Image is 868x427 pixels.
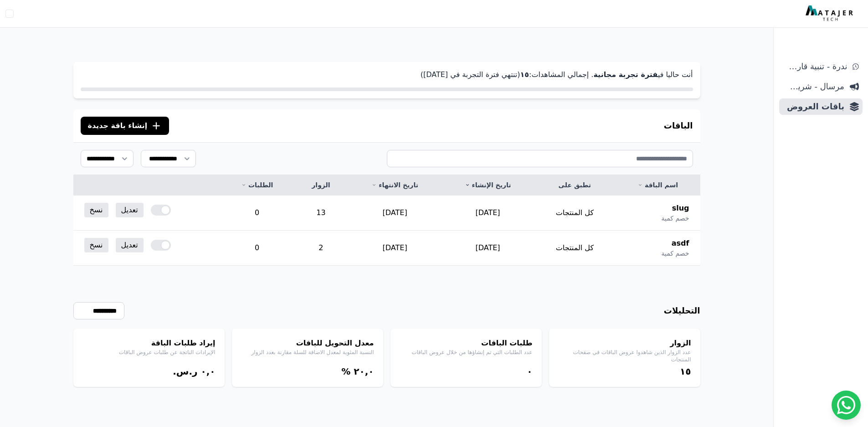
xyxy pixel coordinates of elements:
[400,349,533,356] p: عدد الطلبات التي تم إنشاؤها من خلال عروض الباقات
[116,238,144,252] a: تعديل
[783,80,844,93] span: مرسال - شريط دعاية
[294,195,349,231] td: 13
[200,366,215,377] bdi: ۰,۰
[558,338,691,349] h4: الزوار
[173,366,197,377] span: ر.س.
[81,117,169,135] button: إنشاء باقة جديدة
[664,304,700,317] h3: التحليلات
[672,203,689,214] span: slug
[341,366,350,377] span: %
[84,203,108,217] a: نسخ
[294,175,349,195] th: الزوار
[664,119,693,132] h3: الباقات
[348,231,441,266] td: [DATE]
[661,249,689,258] span: خصم كمية
[84,238,108,252] a: نسخ
[661,214,689,223] span: خصم كمية
[221,231,294,266] td: 0
[442,231,534,266] td: [DATE]
[672,238,689,249] span: asdf
[783,100,844,113] span: باقات العروض
[82,349,216,356] p: الإيرادات الناتجة عن طلبات عروض الباقات
[354,366,374,377] bdi: ٢۰,۰
[221,195,294,231] td: 0
[806,5,855,22] img: MatajerTech Logo
[558,365,691,378] div: ١٥
[534,195,615,231] td: كل المنتجات
[359,180,430,190] a: تاريخ الانتهاء
[241,338,374,349] h4: معدل التحويل للباقات
[88,120,148,131] span: إنشاء باقة جديدة
[534,175,615,195] th: تطبق على
[81,69,693,80] p: أنت حاليا في . إجمالي المشاهدات: (تنتهي فترة التجربة في [DATE])
[626,180,689,190] a: اسم الباقة
[558,349,691,363] p: عدد الزوار الذين شاهدوا عروض الباقات في صفحات المنتجات
[294,231,349,266] td: 2
[520,70,529,79] strong: ١٥
[241,349,374,356] p: النسبة المئوية لمعدل الاضافة للسلة مقارنة بعدد الزوار
[783,60,847,73] span: ندرة - تنبية قارب علي النفاذ
[348,195,441,231] td: [DATE]
[593,70,657,79] strong: فترة تجربة مجانية
[442,195,534,231] td: [DATE]
[400,338,533,349] h4: طلبات الباقات
[452,180,523,190] a: تاريخ الإنشاء
[534,231,615,266] td: كل المنتجات
[116,203,144,217] a: تعديل
[231,180,283,190] a: الطلبات
[400,365,533,378] div: ۰
[82,338,216,349] h4: إيراد طلبات الباقة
